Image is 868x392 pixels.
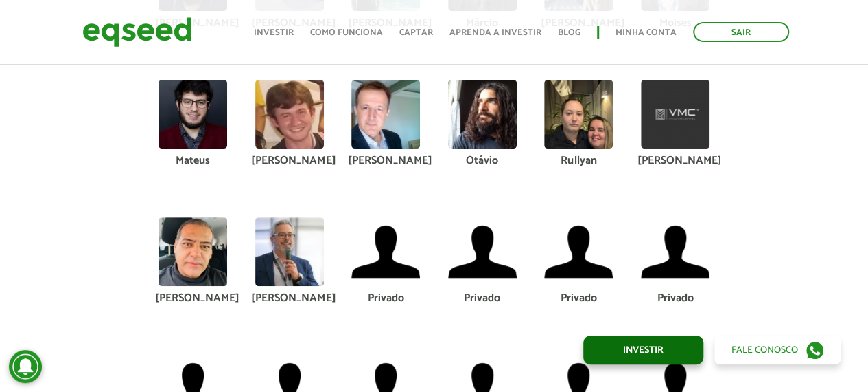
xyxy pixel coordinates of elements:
[351,217,420,286] img: default-user.png
[444,155,520,166] div: Otávio
[310,28,383,37] a: Como funciona
[159,80,227,149] img: picture-61607-1560438405.jpg
[444,293,520,304] div: Privado
[641,217,709,286] img: default-user.png
[583,336,703,364] a: Investir
[82,14,192,50] img: EqSeed
[558,28,580,37] a: Blog
[541,155,617,166] div: Rullyan
[544,80,613,149] img: picture-131364-1755900289.jpg
[693,22,789,42] a: Sair
[449,28,541,37] a: Aprenda a investir
[255,80,324,149] img: picture-64201-1566554857.jpg
[544,217,613,286] img: default-user.png
[351,80,420,149] img: picture-53283-1636723218.jpg
[255,217,324,286] img: picture-112313-1743624016.jpg
[448,80,517,149] img: picture-130427-1752122436.jpg
[615,28,677,37] a: Minha conta
[641,80,709,149] img: picture-100036-1732821753.png
[348,155,424,166] div: [PERSON_NAME]
[254,28,294,37] a: Investir
[448,217,517,286] img: default-user.png
[155,155,231,166] div: Mateus
[637,293,714,304] div: Privado
[637,155,714,166] div: [PERSON_NAME]
[714,336,841,364] a: Fale conosco
[159,217,227,286] img: picture-110967-1726002930.jpg
[251,155,327,166] div: [PERSON_NAME]
[348,293,424,304] div: Privado
[399,28,433,37] a: Captar
[155,293,231,304] div: [PERSON_NAME]
[541,293,617,304] div: Privado
[251,293,327,304] div: [PERSON_NAME]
